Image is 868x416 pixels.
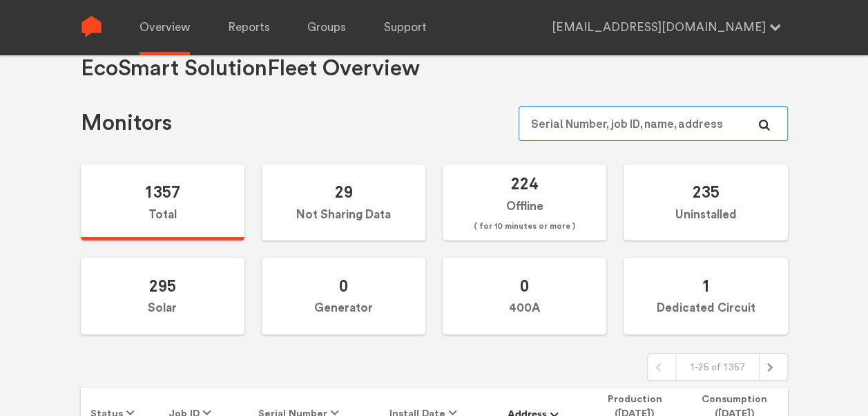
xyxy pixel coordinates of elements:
[81,109,172,138] h1: Monitors
[144,182,180,202] span: 1357
[81,164,244,241] label: Total
[511,173,538,193] span: 224
[675,354,760,380] div: 1-25 of 1357
[519,106,787,141] input: Serial Number, job ID, name, address
[443,164,606,241] label: Offline
[624,258,787,334] label: Dedicated Circuit
[701,276,710,296] span: 1
[443,258,606,334] label: 400A
[474,218,575,235] span: ( for 10 minutes or more )
[262,258,425,334] label: Generator
[262,164,425,241] label: Not Sharing Data
[149,276,176,296] span: 295
[520,276,529,296] span: 0
[692,182,719,202] span: 235
[339,276,348,296] span: 0
[334,182,352,202] span: 29
[81,55,420,83] h1: EcoSmart Solution Fleet Overview
[81,258,244,334] label: Solar
[81,16,102,37] img: Sense Logo
[624,164,787,241] label: Uninstalled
